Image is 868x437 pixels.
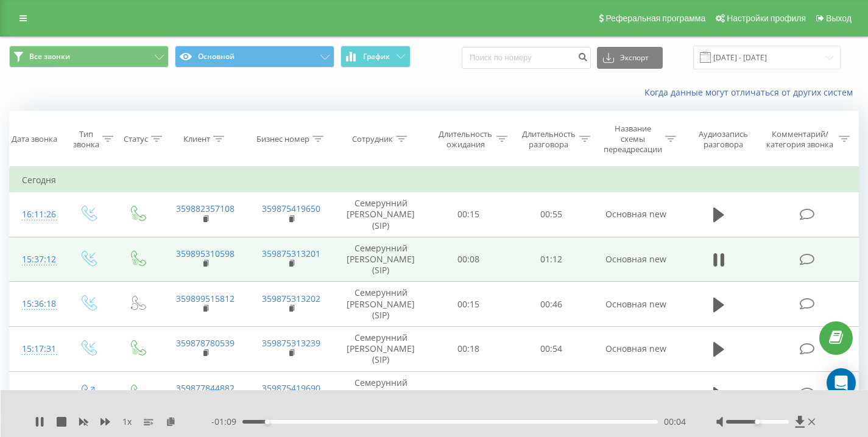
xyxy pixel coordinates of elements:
[12,134,57,144] div: Дата звонка
[597,47,663,69] button: Экспорт
[510,326,593,371] td: 00:54
[764,129,836,150] div: Комментарий/категория звонка
[427,237,510,282] td: 00:08
[363,52,390,61] span: График
[727,13,806,23] span: Настройки профиля
[438,129,493,150] div: Длительность ожидания
[593,237,679,282] td: Основная new
[334,192,427,237] td: Семерунний [PERSON_NAME] (SIP)
[211,416,242,428] span: - 01:09
[755,419,760,424] div: Accessibility label
[9,46,169,68] button: Все звонки
[176,203,235,214] a: 359882357108
[605,13,705,23] span: Реферальная программа
[334,371,427,416] td: Семерунний [PERSON_NAME] (SIP)
[22,382,51,405] div: 14:41:37
[604,124,662,155] div: Название схемы переадресации
[593,192,679,237] td: Основная new
[510,282,593,327] td: 00:46
[176,382,235,394] a: 359877844882
[510,237,593,282] td: 01:12
[29,52,70,61] span: Все звонки
[427,371,510,416] td: 00:10
[122,416,132,428] span: 1 x
[690,129,756,150] div: Аудиозапись разговора
[265,419,270,424] div: Accessibility label
[176,248,235,259] a: 359895310598
[22,292,51,316] div: 15:36:18
[340,46,411,68] button: График
[22,337,51,361] div: 15:17:31
[427,326,510,371] td: 00:18
[510,192,593,237] td: 00:55
[521,129,576,150] div: Длительность разговора
[644,86,859,98] a: Когда данные могут отличаться от других систем
[262,382,320,394] a: 359875419690
[262,337,320,349] a: 359875313239
[334,237,427,282] td: Семерунний [PERSON_NAME] (SIP)
[334,282,427,327] td: Семерунний [PERSON_NAME] (SIP)
[176,337,235,349] a: 359878780539
[176,293,235,304] a: 359899515812
[427,282,510,327] td: 00:15
[22,203,51,226] div: 16:11:26
[664,416,686,428] span: 00:04
[256,134,309,144] div: Бизнес номер
[262,203,320,214] a: 359875419650
[352,134,393,144] div: Сотрудник
[593,282,679,327] td: Основная new
[22,248,51,271] div: 15:37:12
[262,248,320,259] a: 359875313201
[510,371,593,416] td: 00:19
[427,192,510,237] td: 00:15
[262,293,320,304] a: 359875313202
[593,326,679,371] td: Основная new
[462,47,591,69] input: Поиск по номеру
[10,168,859,192] td: Сегодня
[175,46,334,68] button: Основной
[826,13,852,23] span: Выход
[124,134,148,144] div: Статус
[827,368,856,397] div: Open Intercom Messenger
[183,134,210,144] div: Клиент
[73,129,99,150] div: Тип звонка
[334,326,427,371] td: Семерунний [PERSON_NAME] (SIP)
